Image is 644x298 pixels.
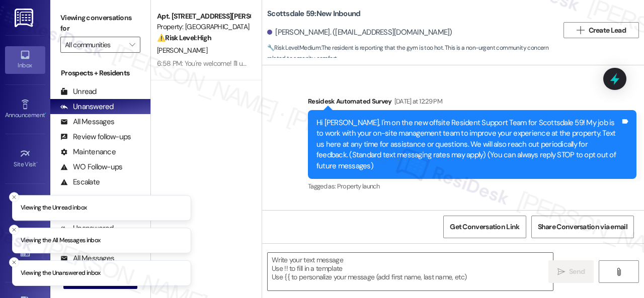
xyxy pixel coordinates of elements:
div: 6:58 PM: You're welcome! I'll update you as soon as I hear back from the office. Thank you! [157,59,419,68]
div: Apt. [STREET_ADDRESS][PERSON_NAME] [157,11,250,22]
label: Viewing conversations for [60,10,140,37]
div: Residesk Automated Survey [308,96,636,110]
b: Scottsdale 59: New Inbound [267,9,360,19]
i:  [615,268,622,276]
p: Viewing the Unread inbox [21,204,87,213]
span: : The resident is reporting that the gym is too hot. This is a non-urgent community concern relat... [267,43,558,64]
button: Close toast [9,225,19,235]
div: [DATE] at 12:29 PM [392,96,442,107]
span: Get Conversation Link [450,222,519,232]
p: Viewing the Unanswered inbox [21,269,101,278]
div: Escalate [60,177,100,187]
input: All communities [65,37,124,53]
div: Unanswered [60,102,114,112]
a: Buildings [5,244,45,271]
strong: 🔧 Risk Level: Medium [267,44,320,52]
img: ResiDesk Logo [15,9,35,27]
button: Close toast [9,257,19,267]
div: Hi [PERSON_NAME], I'm on the new offsite Resident Support Team for Scottsdale 59! My job is to wo... [316,118,620,171]
div: Unread [60,86,97,97]
span: • [36,159,38,166]
a: Site Visit • [5,145,45,172]
div: Review follow-ups [60,132,131,142]
div: Tagged as: [308,179,636,193]
button: Get Conversation Link [443,216,526,238]
div: Property: [GEOGRAPHIC_DATA] [157,22,250,32]
span: • [45,110,46,117]
div: All Messages [60,117,114,127]
span: Send [569,266,585,277]
strong: ⚠️ Risk Level: High [157,33,211,42]
span: Create Lead [589,25,626,36]
div: Maintenance [60,147,116,157]
p: Viewing the All Messages inbox [21,236,101,245]
span: Share Conversation via email [538,222,627,232]
a: Inbox [5,46,45,73]
span: Property launch [337,182,379,190]
i:  [557,268,565,276]
a: Insights • [5,194,45,222]
div: Prospects + Residents [50,68,150,78]
i:  [577,26,584,34]
button: Close toast [9,192,19,202]
button: Share Conversation via email [531,216,634,238]
button: Create Lead [563,22,639,38]
div: WO Follow-ups [60,162,122,172]
button: Send [548,260,594,283]
i:  [129,41,135,49]
span: [PERSON_NAME] [157,46,207,55]
div: [PERSON_NAME]. ([EMAIL_ADDRESS][DOMAIN_NAME]) [267,27,452,38]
